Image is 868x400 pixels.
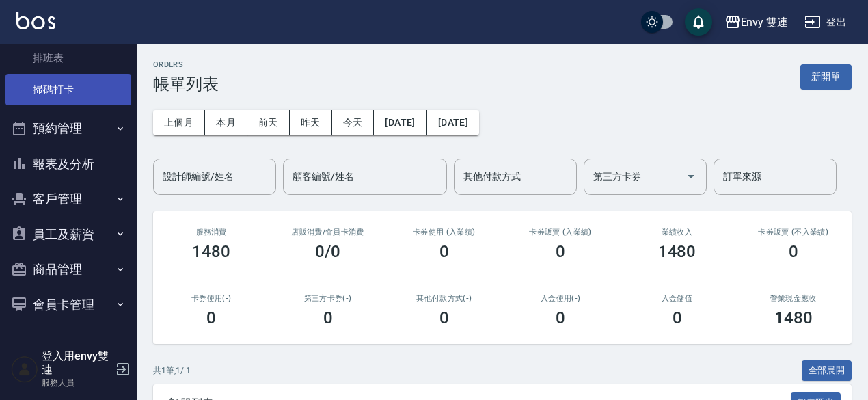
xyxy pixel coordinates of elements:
[635,294,718,303] h2: 入金儲值
[439,308,449,328] h3: 0
[789,242,798,261] h3: 0
[247,110,290,135] button: 前天
[290,110,332,135] button: 昨天
[5,287,131,323] button: 會員卡管理
[403,228,486,237] h2: 卡券使用 (入業績)
[741,14,789,31] div: Envy 雙連
[42,349,111,377] h5: 登入用envy雙連
[680,165,702,187] button: Open
[685,8,712,36] button: save
[403,294,486,303] h2: 其他付款方式(-)
[719,8,794,36] button: Envy 雙連
[16,12,55,29] img: Logo
[332,110,375,135] button: 今天
[5,217,131,252] button: 員工及薪資
[11,356,38,383] img: Person
[673,308,682,328] h3: 0
[5,146,131,182] button: 報表及分析
[800,64,852,90] button: 新開單
[427,110,479,135] button: [DATE]
[556,308,565,328] h3: 0
[323,308,333,328] h3: 0
[752,228,835,237] h2: 卡券販賣 (不入業績)
[556,242,565,261] h3: 0
[286,228,369,237] h2: 店販消費 /會員卡消費
[799,10,852,35] button: 登出
[635,228,718,237] h2: 業績收入
[5,111,131,146] button: 預約管理
[519,228,602,237] h2: 卡券販賣 (入業績)
[5,181,131,217] button: 客戶管理
[153,364,191,377] p: 共 1 筆, 1 / 1
[153,75,219,94] h3: 帳單列表
[206,308,216,328] h3: 0
[5,74,131,105] a: 掃碼打卡
[5,252,131,287] button: 商品管理
[205,110,247,135] button: 本月
[752,294,835,303] h2: 營業現金應收
[439,242,449,261] h3: 0
[315,242,340,261] h3: 0/0
[5,42,131,74] a: 排班表
[774,308,813,328] h3: 1480
[374,110,426,135] button: [DATE]
[169,228,253,237] h3: 服務消費
[153,60,219,69] h2: ORDERS
[800,70,852,83] a: 新開單
[153,110,205,135] button: 上個月
[802,360,852,382] button: 全部展開
[519,294,602,303] h2: 入金使用(-)
[42,377,111,389] p: 服務人員
[192,242,230,261] h3: 1480
[658,242,696,261] h3: 1480
[286,294,369,303] h2: 第三方卡券(-)
[169,294,253,303] h2: 卡券使用(-)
